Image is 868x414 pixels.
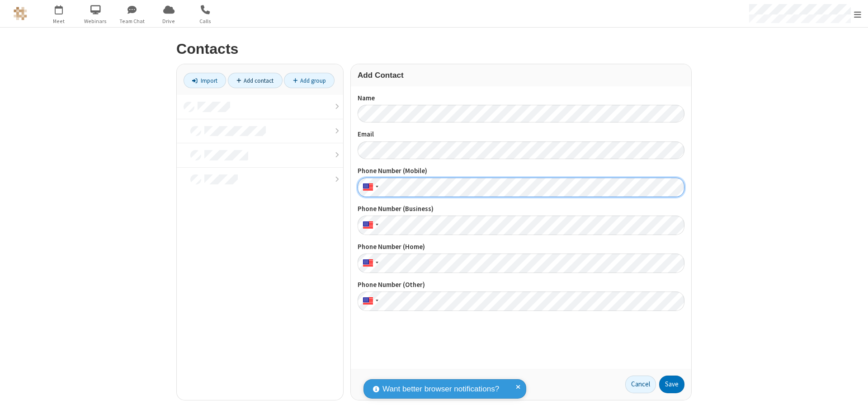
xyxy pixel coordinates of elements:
a: Add group [284,73,335,88]
label: Name [358,93,684,103]
span: Want better browser notifications? [382,383,499,395]
a: Add contact [228,73,283,88]
label: Phone Number (Mobile) [358,166,684,176]
h3: Add Contact [358,71,684,80]
img: QA Selenium DO NOT DELETE OR CHANGE [14,7,27,20]
div: United States: + 1 [358,178,381,197]
span: Team Chat [115,17,149,25]
h2: Contacts [176,41,692,57]
label: Phone Number (Home) [358,242,684,252]
span: Meet [42,17,76,25]
a: Import [184,73,226,88]
div: United States: + 1 [358,216,381,235]
span: Webinars [79,17,113,25]
button: Save [659,376,684,394]
span: Calls [189,17,222,25]
label: Phone Number (Other) [358,280,684,290]
div: United States: + 1 [358,292,381,311]
label: Email [358,129,684,140]
a: Cancel [625,376,656,394]
div: United States: + 1 [358,254,381,273]
span: Drive [152,17,186,25]
label: Phone Number (Business) [358,204,684,214]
